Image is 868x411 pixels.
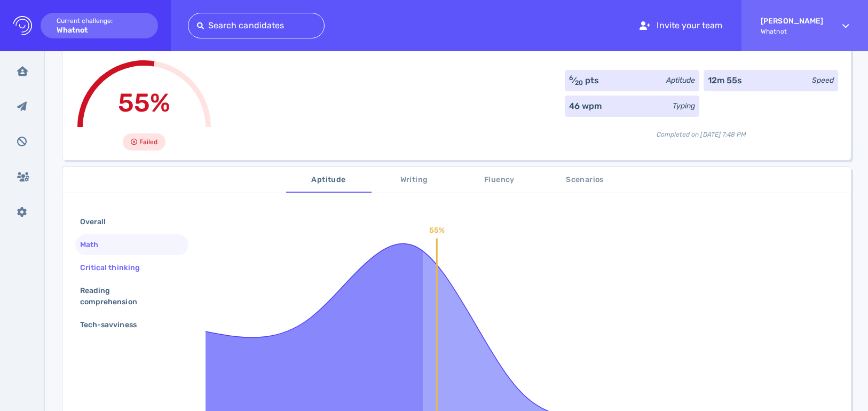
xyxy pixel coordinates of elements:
[569,100,602,113] div: 46 wpm
[378,173,451,187] span: Writing
[761,17,823,26] strong: [PERSON_NAME]
[78,260,153,275] div: Critical thinking
[761,28,823,35] span: Whatnot
[78,237,111,252] div: Math
[812,75,834,86] div: Speed
[549,173,621,187] span: Scenarios
[139,136,157,148] span: Failed
[708,74,742,87] div: 12m 55s
[673,100,695,112] div: Typing
[293,173,365,187] span: Aptitude
[569,74,599,87] div: ⁄ pts
[78,317,149,333] div: Tech-savviness
[569,74,573,82] sup: 6
[78,283,177,310] div: Reading comprehension
[666,75,695,86] div: Aptitude
[463,173,536,187] span: Fluency
[118,88,170,118] span: 55%
[575,79,583,86] sub: 20
[565,121,838,139] div: Completed on [DATE] 7:48 PM
[78,214,119,230] div: Overall
[429,226,445,235] text: 55%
